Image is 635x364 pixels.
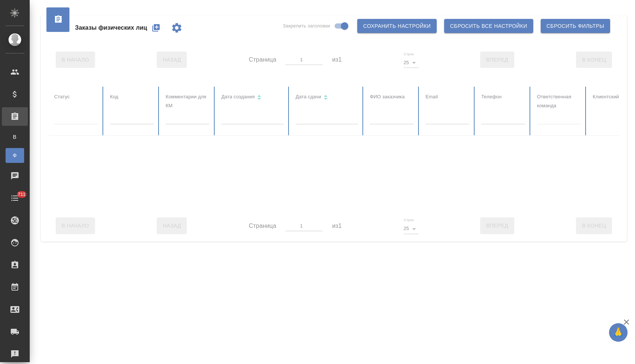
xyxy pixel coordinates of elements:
[612,325,625,340] span: 🙏
[609,323,628,342] button: 🙏
[9,133,20,141] span: В
[357,19,437,33] button: Сохранить настройки
[444,19,533,33] button: Сбросить все настройки
[450,22,527,31] span: Сбросить все настройки
[283,22,330,30] span: Закрепить заголовки
[6,148,24,163] a: Ф
[13,191,30,198] span: 711
[75,23,147,32] span: Заказы физических лиц
[547,22,604,31] span: Сбросить фильтры
[6,129,24,144] a: В
[9,152,20,159] span: Ф
[2,189,28,207] a: 711
[363,22,431,31] span: Сохранить настройки
[541,19,610,33] button: Сбросить фильтры
[147,19,165,37] button: Создать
